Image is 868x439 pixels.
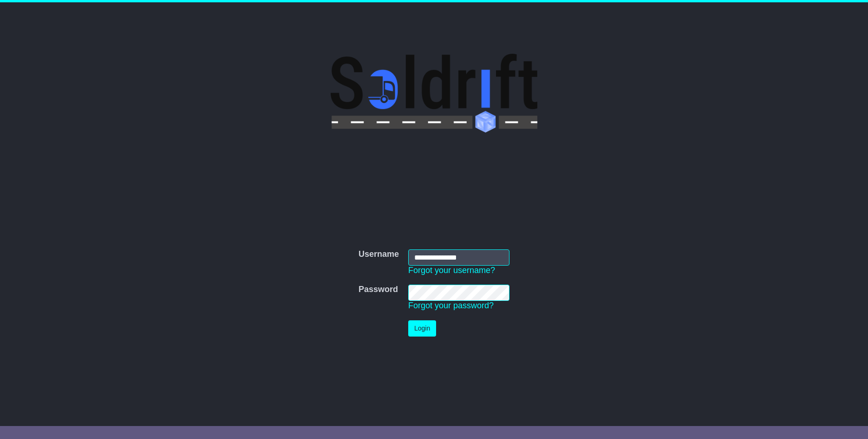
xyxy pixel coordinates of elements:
[359,285,398,295] label: Password
[408,301,494,310] a: Forgot your password?
[408,320,436,337] button: Login
[408,266,495,275] a: Forgot your username?
[359,249,399,260] label: Username
[331,54,537,133] img: Soldrift Pty Ltd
